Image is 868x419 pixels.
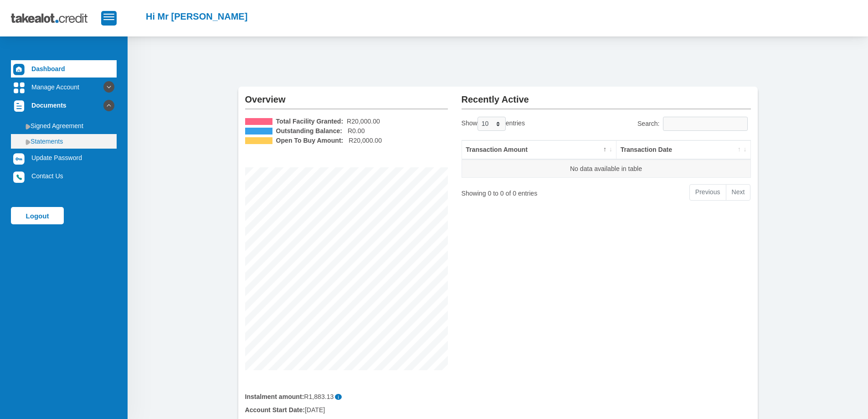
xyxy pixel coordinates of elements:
[347,117,380,126] span: R20,000.00
[11,60,117,78] a: Dashboard
[348,126,365,136] span: R0.00
[11,7,101,30] img: takealot_credit_logo.svg
[276,117,344,126] b: Total Facility Granted:
[663,117,748,131] input: Search:
[637,117,751,131] label: Search:
[478,117,506,131] select: Showentries
[462,140,616,160] th: Transaction Amount: activate to sort column descending
[335,394,342,400] span: i
[238,405,455,415] div: [DATE]
[26,124,31,129] img: menu arrow
[462,117,525,131] label: Show entries
[146,11,247,22] h2: Hi Mr [PERSON_NAME]
[11,78,117,96] a: Manage Account
[11,167,117,185] a: Contact Us
[349,136,382,145] span: R20,000.00
[11,119,117,133] a: Signed Agreement
[276,136,344,145] b: Open To Buy Amount:
[245,406,305,414] b: Account Start Date:
[462,160,750,178] td: No data available in table
[276,126,343,136] b: Outstanding Balance:
[245,392,448,402] div: R1,883.13
[462,183,574,198] div: Showing 0 to 0 of 0 entries
[11,134,117,149] a: Statements
[11,97,117,114] a: Documents
[616,140,750,160] th: Transaction Date: activate to sort column ascending
[462,87,751,105] h2: Recently Active
[245,393,304,400] b: Instalment amount:
[245,87,448,105] h2: Overview
[11,207,64,224] a: Logout
[26,139,31,145] img: menu arrow
[11,149,117,166] a: Update Password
